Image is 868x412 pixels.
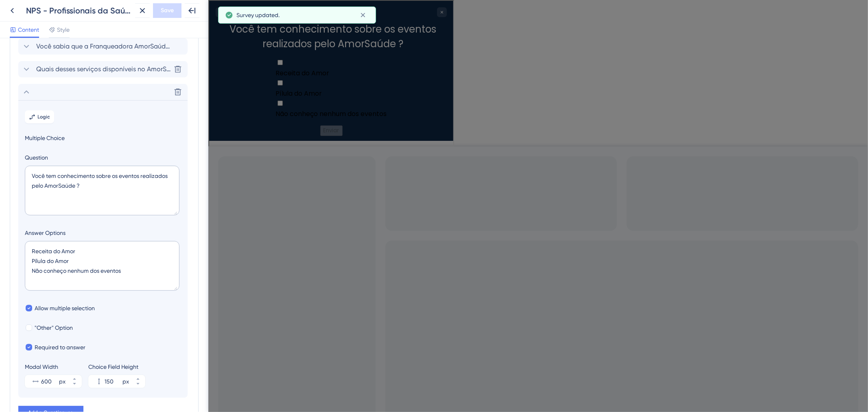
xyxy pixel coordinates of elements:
[111,125,133,135] button: Submit survey
[68,100,74,105] input: Não conheço nenhum dos eventos
[18,25,39,35] span: Content
[7,7,16,16] div: Go to Question 5
[67,68,120,77] span: Receita do Amor
[153,3,181,18] button: Save
[68,79,74,85] input: Pílula do Amor
[25,228,181,238] label: Answer Options
[161,6,174,15] span: Save
[10,21,238,50] div: Você tem conhecimento sobre os eventos realizados pelo AmorSaúde ?
[25,362,82,372] div: Modal Width
[36,42,171,51] span: Você sabia que a Franqueadora AmorSaúde já possui mais de 500 clínicas espalhadas pelo [GEOGRAPHI...
[236,10,280,20] span: Survey updated.
[57,25,70,35] span: Style
[59,377,66,386] div: px
[38,114,50,120] span: Logic
[35,323,73,333] span: "Other" Option
[25,166,179,215] textarea: Você tem conhecimento sobre os eventos realizados pelo AmorSaúde ?
[67,108,178,118] span: Não conheço nenhum dos eventos
[105,377,121,386] input: px
[41,377,57,386] input: px
[67,88,113,97] span: Pílula do Amor
[228,7,238,16] div: Close survey
[36,64,171,74] span: Quais desses serviços disponíveis no AmorSaúde você conhece ?
[25,153,181,162] label: Question
[67,375,82,381] button: px
[122,377,129,386] div: px
[131,375,145,381] button: px
[68,59,74,64] input: Receita do Amor
[88,362,145,372] div: Choice Field Height
[67,381,82,388] button: px
[131,381,145,388] button: px
[26,5,132,16] div: NPS - Profissionais da Saúde | Avaliação AmorSaúde | Step Completo 02
[35,342,85,352] span: Required to answer
[25,110,54,123] button: Logic
[116,7,129,16] span: Question 6 / 6
[25,241,179,291] textarea: Receita do Amor Pílula do Amor Não conheço nenhum dos eventos
[25,133,181,143] span: Multiple Choice
[35,303,95,313] span: Allow multiple selection
[67,57,178,118] div: Multiple choices rating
